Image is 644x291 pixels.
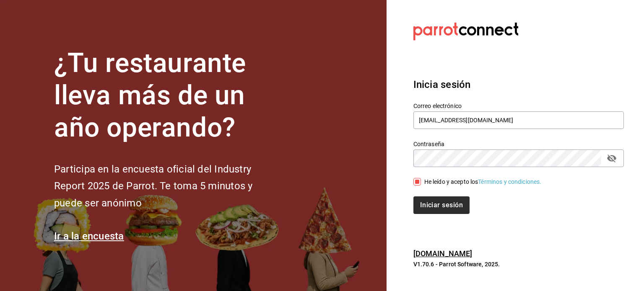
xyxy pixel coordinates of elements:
[54,161,280,212] h2: Participa en la encuesta oficial del Industry Report 2025 de Parrot. Te toma 5 minutos y puede se...
[478,178,541,185] a: Términos y condiciones.
[413,103,624,109] label: Correo electrónico
[54,47,280,144] h1: ¿Tu restaurante lleva más de un año operando?
[413,196,470,214] button: Iniciar sesión
[424,178,542,186] div: He leído y acepto los
[413,141,624,147] label: Contraseña
[605,151,619,165] button: passwordField
[413,260,624,268] p: V1.70.6 - Parrot Software, 2025.
[413,77,624,92] h3: Inicia sesión
[413,249,473,258] a: [DOMAIN_NAME]
[54,230,124,242] a: Ir a la encuesta
[413,111,624,129] input: Ingresa tu correo electrónico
